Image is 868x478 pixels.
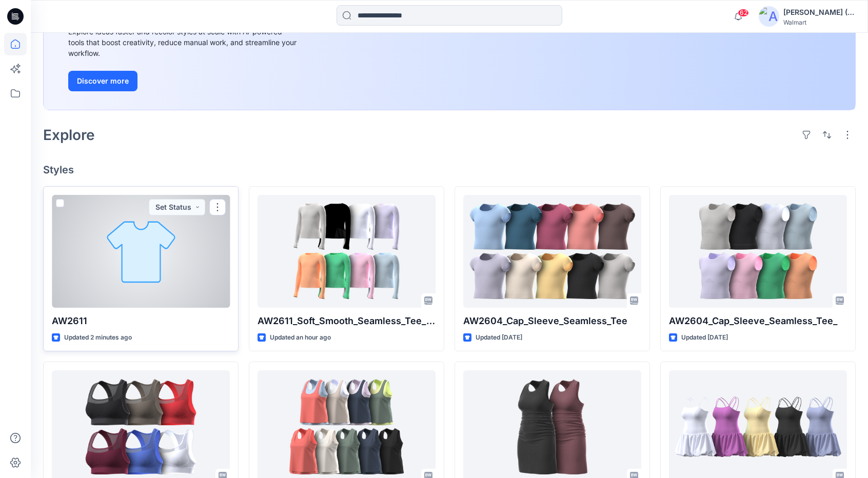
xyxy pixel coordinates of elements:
[68,26,299,58] div: Explore ideas faster and recolor styles at scale with AI-powered tools that boost creativity, red...
[759,6,779,27] img: avatar
[463,314,641,328] p: AW2604_Cap_Sleeve_Seamless_Tee
[68,71,137,91] button: Discover more
[270,332,331,343] p: Updated an hour ago
[258,314,436,328] p: AW2611_Soft_Smooth_Seamless_Tee_LS S3
[52,195,230,308] a: AW2611
[68,71,299,91] a: Discover more
[783,18,855,26] div: Walmart
[43,127,95,143] h2: Explore
[669,314,847,328] p: AW2604_Cap_Sleeve_Seamless_Tee_
[52,314,230,328] p: AW2611
[64,332,132,343] p: Updated 2 minutes ago
[258,195,436,308] a: AW2611_Soft_Smooth_Seamless_Tee_LS S3
[463,195,641,308] a: AW2604_Cap_Sleeve_Seamless_Tee
[669,195,847,308] a: AW2604_Cap_Sleeve_Seamless_Tee_
[681,332,728,343] p: Updated [DATE]
[43,164,856,176] h4: Styles
[783,6,855,18] div: [PERSON_NAME] (Delta Galil)
[476,332,522,343] p: Updated [DATE]
[738,9,749,17] span: 62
